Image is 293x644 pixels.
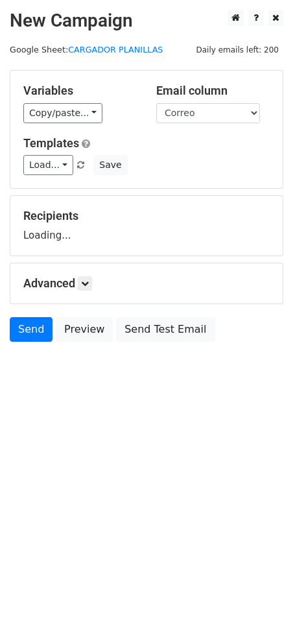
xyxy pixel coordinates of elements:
[10,317,53,342] a: Send
[23,136,79,150] a: Templates
[23,155,73,175] a: Load...
[156,84,270,98] h5: Email column
[93,155,127,175] button: Save
[68,45,163,54] a: CARGADOR PLANILLAS
[191,43,283,57] span: Daily emails left: 200
[56,317,113,342] a: Preview
[116,317,215,342] a: Send Test Email
[10,45,163,54] small: Google Sheet:
[23,209,270,243] div: Loading...
[10,10,283,32] h2: New Campaign
[23,84,137,98] h5: Variables
[23,103,102,123] a: Copy/paste...
[23,276,270,291] h5: Advanced
[191,45,283,54] a: Daily emails left: 200
[23,209,270,223] h5: Recipients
